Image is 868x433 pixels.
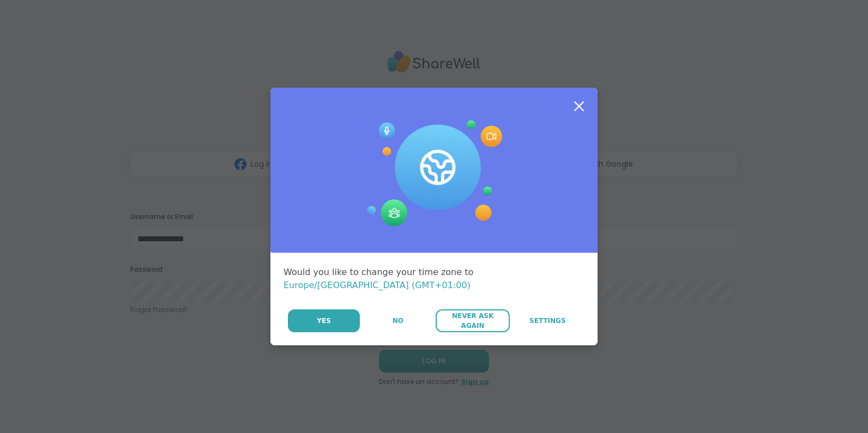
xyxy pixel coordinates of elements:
[393,316,403,326] span: No
[317,316,331,326] span: Yes
[361,309,435,332] button: No
[511,309,584,332] a: Settings
[284,280,471,290] span: Europe/[GEOGRAPHIC_DATA] (GMT+01:00)
[366,120,502,227] img: Session Experience
[529,316,566,326] span: Settings
[441,311,504,331] span: Never Ask Again
[284,266,584,292] div: Would you like to change your time zone to
[288,309,360,332] button: Yes
[436,309,509,332] button: Never Ask Again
